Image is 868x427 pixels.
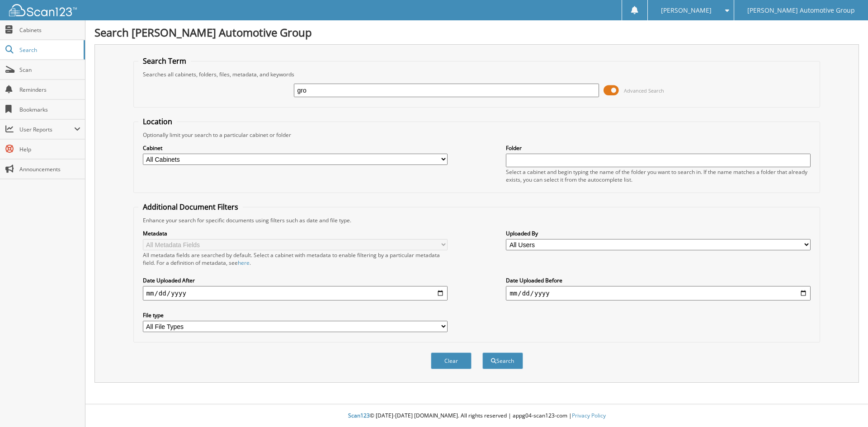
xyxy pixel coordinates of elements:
[238,259,250,267] a: here
[19,126,74,133] span: User Reports
[138,131,816,139] div: Optionally limit your search to a particular cabinet or folder
[482,352,523,369] button: Search
[19,106,80,113] span: Bookmarks
[143,311,448,319] label: File type
[143,286,448,300] input: start
[506,230,811,237] label: Uploaded By
[143,277,448,284] label: Date Uploaded After
[431,352,472,369] button: Clear
[19,66,80,74] span: Scan
[506,168,811,183] div: Select a cabinet and begin typing the name of the folder you want to search in. If the name match...
[143,144,448,152] label: Cabinet
[572,412,606,419] a: Privacy Policy
[19,145,80,153] span: Help
[138,70,816,78] div: Searches all cabinets, folders, files, metadata, and keywords
[19,46,79,54] span: Search
[19,26,80,34] span: Cabinets
[506,286,811,300] input: end
[9,4,77,16] img: scan123-logo-white.svg
[506,144,811,152] label: Folder
[138,216,816,224] div: Enhance your search for specific documents using filters such as date and file type.
[94,25,859,40] h1: Search [PERSON_NAME] Automotive Group
[661,8,712,13] span: [PERSON_NAME]
[143,230,448,237] label: Metadata
[138,117,177,127] legend: Location
[19,86,80,94] span: Reminders
[348,412,370,419] span: Scan123
[747,8,855,13] span: [PERSON_NAME] Automotive Group
[143,251,448,267] div: All metadata fields are searched by default. Select a cabinet with metadata to enable filtering b...
[138,202,243,212] legend: Additional Document Filters
[506,277,811,284] label: Date Uploaded Before
[624,87,664,94] span: Advanced Search
[823,384,868,427] iframe: Chat Widget
[85,405,868,427] div: © [DATE]-[DATE] [DOMAIN_NAME]. All rights reserved | appg04-scan123-com |
[138,56,191,66] legend: Search Term
[19,165,80,173] span: Announcements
